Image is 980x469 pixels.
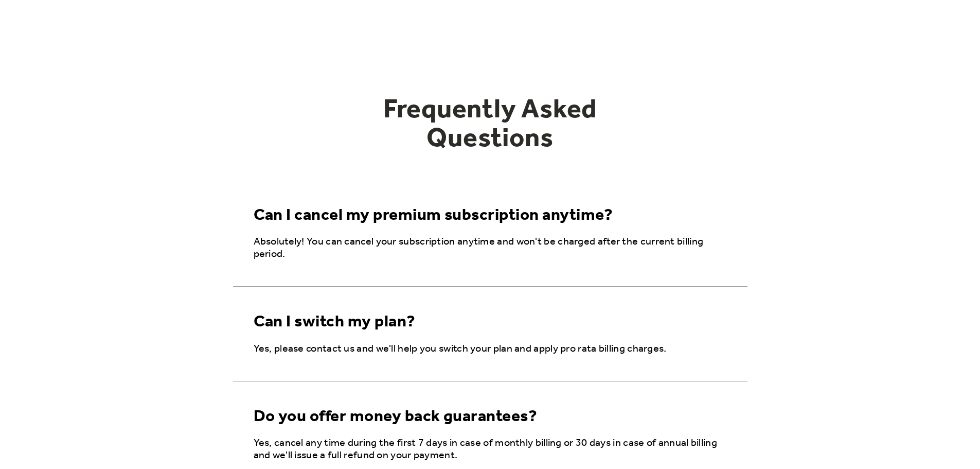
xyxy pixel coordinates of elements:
h2: Frequently Asked Questions [346,96,634,153]
div: Do you offer money back guarantees? [254,407,538,427]
p: Yes, cancel any time during the first 7 days in case of monthly billing or 30 days in case of ann... [254,437,731,462]
div: Can I cancel my premium subscription anytime? [254,206,613,225]
p: Yes, please contact us and we'll help you switch your plan and apply pro rata billing charges. [254,343,731,355]
p: Absolutely! You can cancel your subscription anytime and won't be charged after the current billi... [254,236,731,260]
div: Can I switch my plan? [254,312,416,332]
